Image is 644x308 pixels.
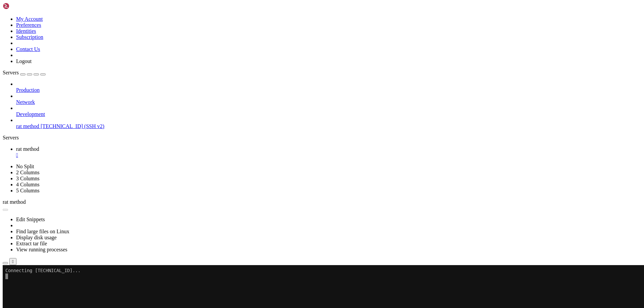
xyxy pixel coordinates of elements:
a: rat method [TECHNICAL_ID] (SSH v2) [16,123,641,129]
img: Shellngn [3,3,41,9]
li: Development [16,105,641,117]
a: Production [16,87,641,93]
a: rat method [16,146,641,158]
a: 3 Columns [16,176,40,181]
a: View running processes [16,247,67,252]
a: Servers [3,70,46,75]
div:  [12,259,14,264]
div: Servers [3,135,641,141]
a: No Split [16,164,34,169]
a: Preferences [16,22,41,28]
a: Network [16,99,641,105]
span: Development [16,111,45,117]
a: Development [16,111,641,117]
span: rat method [16,123,39,129]
li: rat method [TECHNICAL_ID] (SSH v2) [16,117,641,129]
a: Edit Snippets [16,217,45,222]
a: 4 Columns [16,182,40,187]
a: Identities [16,28,36,34]
span: rat method [3,199,26,205]
a: 2 Columns [16,170,40,175]
a: 5 Columns [16,188,40,193]
a: Contact Us [16,46,40,52]
a: Subscription [16,34,43,40]
x-row: Connecting [TECHNICAL_ID]... [3,3,557,8]
a: Extract tar file [16,241,47,246]
span: [TECHNICAL_ID] (SSH v2) [41,123,104,129]
li: Production [16,81,641,93]
li: Network [16,93,641,105]
a: My Account [16,16,43,22]
span: Production [16,87,40,93]
a: Logout [16,58,32,64]
span: Servers [3,70,19,75]
button:  [9,258,16,265]
span: Network [16,99,35,105]
div: (0, 1) [3,8,5,14]
span: rat method [16,146,39,152]
a: Find large files on Linux [16,229,69,234]
a:  [16,152,641,158]
a: Display disk usage [16,235,57,240]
